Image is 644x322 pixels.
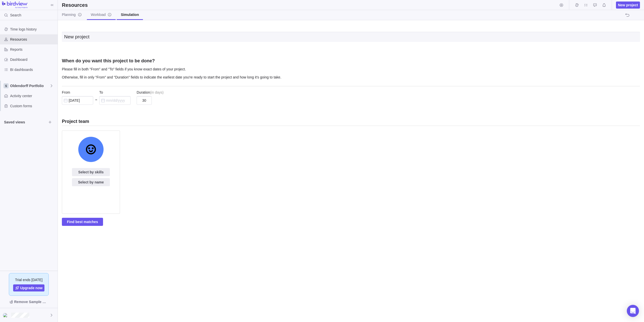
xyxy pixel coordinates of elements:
[62,2,88,9] h2: Resources
[3,313,9,317] img: Show
[137,90,150,95] span: Duration
[4,120,46,125] span: Saved views
[20,285,43,290] span: Upgrade now
[10,67,56,72] span: BI dashboards
[67,219,98,225] span: Find best matches
[601,2,608,9] span: Notifications
[72,168,110,176] span: Select by skills
[150,90,151,95] span: (
[601,4,608,8] a: Notifications
[87,10,116,20] a: Workloadinfo-description
[3,312,9,318] div: Tom Plagge
[78,169,104,175] span: Select by skills
[108,13,112,17] svg: info-description
[10,57,56,62] span: Dashboard
[58,10,86,20] a: Planninginfo-description
[10,47,56,52] span: Reports
[4,298,54,306] span: Remove Sample Data
[91,12,112,17] span: Workload
[72,178,110,186] span: Select by name
[618,3,638,8] span: New project
[627,305,639,317] div: Open Intercom Messenger
[62,218,103,226] span: Find best matches
[162,90,164,95] span: )
[624,12,631,19] span: The action will be undone: editing the dependency
[78,13,82,17] svg: info-description
[99,90,103,95] span: To
[62,74,640,83] p: Otherwise, fill in only "From" and "Duration" fields to indicate the earliest date you're ready t...
[573,4,580,8] a: Time logs
[10,103,56,109] span: Custom forms
[62,58,640,66] h3: When do you want this project to be done?
[616,2,640,9] span: New project
[46,119,54,126] span: Browse views
[121,12,139,17] span: Simulation
[591,2,599,9] span: Approval requests
[137,96,152,105] input: 0
[62,96,93,105] input: mm/dd/yyyy
[13,284,45,291] a: Upgrade now
[582,4,589,8] a: My assignments
[10,83,49,88] span: Oldendorff Portfolio
[14,299,48,305] span: Remove Sample Data
[582,2,589,9] span: My assignments
[573,2,580,9] span: Time logs
[558,2,565,9] span: Start timer
[62,12,82,17] span: Planning
[62,66,640,74] p: Please fill in both "From" and "To" fields if you know exact dates of your project.
[117,10,143,20] a: Simulation
[2,2,28,9] img: logo
[78,179,104,185] span: Select by name
[10,27,56,32] span: Time logs history
[151,90,162,95] span: in days
[95,97,97,105] span: –
[99,96,131,105] input: mm/dd/yyyy
[10,37,56,42] span: Resources
[10,13,21,18] span: Search
[10,93,56,98] span: Activity center
[591,4,599,8] a: Approval requests
[62,118,640,124] h3: Project team
[15,277,43,282] span: Trial ends [DATE]
[62,90,70,95] span: From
